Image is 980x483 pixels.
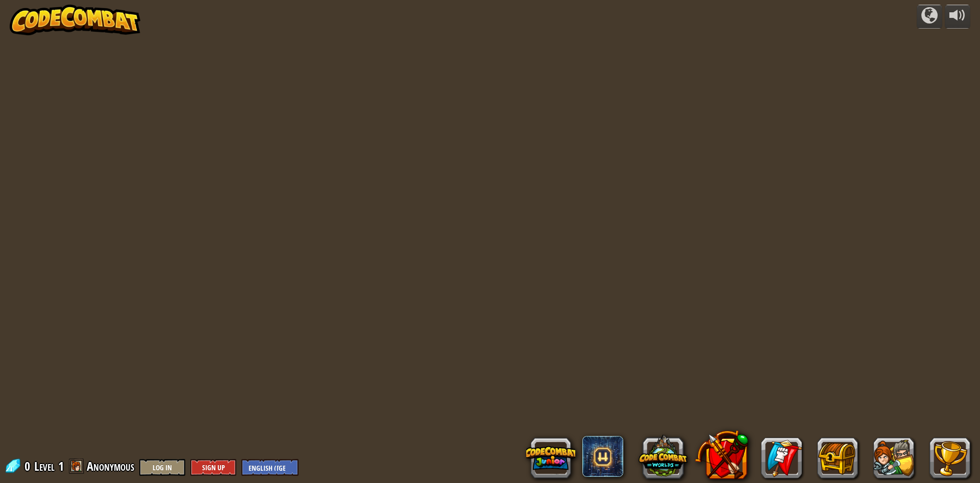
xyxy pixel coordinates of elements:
span: 0 [24,458,33,474]
button: Adjust volume [945,5,970,29]
span: 1 [58,458,64,474]
img: CodeCombat - Learn how to code by playing a game [10,5,140,35]
button: Log In [139,459,185,476]
span: Level [34,458,55,475]
button: Sign Up [190,459,236,476]
button: Campaigns [917,5,942,29]
span: Anonymous [87,458,134,474]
